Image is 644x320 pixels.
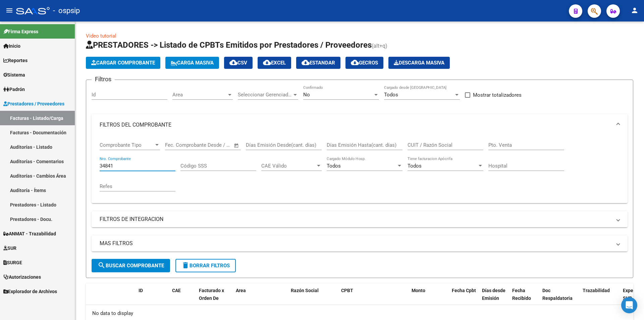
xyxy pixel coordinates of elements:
[449,283,479,313] datatable-header-cell: Fecha Cpbt
[3,288,57,295] span: Explorador de Archivos
[512,288,531,301] span: Fecha Recibido
[233,142,240,149] button: Open calendar
[302,60,335,66] span: Estandar
[3,57,28,64] span: Reportes
[479,283,509,313] datatable-header-cell: Días desde Emisión
[196,283,233,313] datatable-header-cell: Facturado x Orden De
[621,297,637,313] div: Open Intercom Messenger
[53,3,80,18] span: - ospsip
[482,288,505,301] span: Días desde Emisión
[583,288,610,293] span: Trazabilidad
[229,60,247,66] span: CSV
[98,263,164,269] span: Buscar Comprobante
[100,240,611,247] mat-panel-title: MAS FILTROS
[181,261,190,269] mat-icon: delete
[409,283,449,313] datatable-header-cell: Monto
[394,60,444,66] span: Descarga Masiva
[3,86,25,93] span: Padrón
[100,121,611,129] mat-panel-title: FILTROS DEL COMPROBANTE
[175,259,236,272] button: Borrar Filtros
[100,216,611,223] mat-panel-title: FILTROS DE INTEGRACION
[3,244,16,252] span: SUR
[198,142,231,148] input: Fecha fin
[412,288,425,293] span: Monto
[580,283,620,313] datatable-header-cell: Trazabilidad
[388,57,450,69] app-download-masive: Descarga masiva de comprobantes (adjuntos)
[3,259,22,266] span: SURGE
[165,57,219,69] button: Carga Masiva
[92,75,115,84] h3: Filtros
[3,28,38,35] span: Firma Express
[139,288,143,293] span: ID
[288,283,338,313] datatable-header-cell: Razón Social
[238,92,292,98] span: Seleccionar Gerenciador
[302,58,310,66] mat-icon: cloud_download
[3,71,25,79] span: Sistema
[165,142,192,148] input: Fecha inicio
[224,57,253,69] button: CSV
[181,263,230,269] span: Borrar Filtros
[327,163,341,169] span: Todos
[86,33,116,39] a: Video tutorial
[372,43,387,49] span: (alt+q)
[98,261,106,269] mat-icon: search
[341,288,353,293] span: CPBT
[92,259,170,272] button: Buscar Comprobante
[100,142,154,148] span: Comprobante Tipo
[351,58,359,66] mat-icon: cloud_download
[509,283,540,313] datatable-header-cell: Fecha Recibido
[345,57,383,69] button: Gecros
[452,288,476,293] span: Fecha Cpbt
[291,288,319,293] span: Razón Social
[171,60,214,66] span: Carga Masiva
[169,283,196,313] datatable-header-cell: CAE
[542,288,573,301] span: Doc Respaldatoria
[172,288,181,293] span: CAE
[263,60,286,66] span: EXCEL
[303,92,310,98] span: No
[3,100,64,107] span: Prestadores / Proveedores
[258,57,291,69] button: EXCEL
[3,230,56,237] span: ANMAT - Trazabilidad
[92,136,628,203] div: FILTROS DEL COMPROBANTE
[296,57,340,69] button: Estandar
[261,163,316,169] span: CAE Válido
[408,163,422,169] span: Todos
[92,211,628,227] mat-expansion-panel-header: FILTROS DE INTEGRACION
[388,57,450,69] button: Descarga Masiva
[473,91,522,99] span: Mostrar totalizadores
[5,6,13,14] mat-icon: menu
[236,288,246,293] span: Area
[86,57,160,69] button: Cargar Comprobante
[233,283,278,313] datatable-header-cell: Area
[338,283,409,313] datatable-header-cell: CPBT
[92,235,628,252] mat-expansion-panel-header: MAS FILTROS
[631,6,639,14] mat-icon: person
[351,60,378,66] span: Gecros
[384,92,398,98] span: Todos
[229,58,237,66] mat-icon: cloud_download
[3,273,41,281] span: Autorizaciones
[199,288,224,301] span: Facturado x Orden De
[91,60,155,66] span: Cargar Comprobante
[136,283,169,313] datatable-header-cell: ID
[3,42,20,50] span: Inicio
[172,92,227,98] span: Area
[92,114,628,136] mat-expansion-panel-header: FILTROS DEL COMPROBANTE
[263,58,271,66] mat-icon: cloud_download
[540,283,580,313] datatable-header-cell: Doc Respaldatoria
[86,40,372,50] span: PRESTADORES -> Listado de CPBTs Emitidos por Prestadores / Proveedores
